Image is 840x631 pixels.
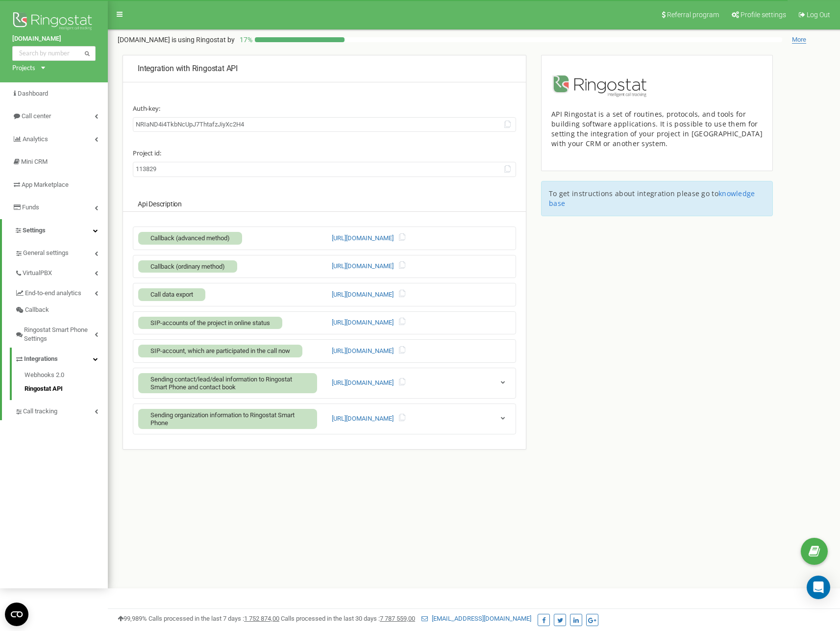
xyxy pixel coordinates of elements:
a: VirtualPBX [15,262,108,282]
a: [URL][DOMAIN_NAME] [332,234,394,243]
span: More [792,36,806,44]
span: Mini CRM [21,158,48,165]
span: Settings [23,227,46,234]
a: [DOMAIN_NAME] [12,34,96,44]
span: Sending contact/lead/deal information to Ringostat Smart Phone and contact book [150,376,292,391]
span: App Marketplace [22,181,69,188]
a: Settings [2,219,108,242]
span: Integrations [24,354,58,364]
span: VirtualPBX [23,269,52,278]
label: Auth-key: [133,97,516,115]
span: SIP-accounts of the project in online status [150,319,270,327]
img: image [551,75,651,97]
span: Call tracking [23,407,57,416]
input: Click on "Generate" button to get auth-key [133,117,516,132]
p: [DOMAIN_NAME] [118,35,235,45]
span: is using Ringostat by [172,36,235,44]
a: Integrations [15,348,108,368]
a: [URL][DOMAIN_NAME] [332,347,394,356]
span: Api Description [138,200,182,208]
button: Open CMP widget [5,603,28,626]
a: Ringostat Smart Phone Settings [15,319,108,348]
a: Call tracking [15,400,108,420]
a: [URL][DOMAIN_NAME] [332,318,394,328]
span: Analytics [23,135,48,143]
img: Ringostat logo [12,10,96,34]
div: Open Intercom Messenger [807,576,830,599]
span: Log Out [807,11,830,19]
a: Callback [15,302,108,319]
p: 17 % [235,35,255,45]
span: Call data export [150,291,193,298]
a: [URL][DOMAIN_NAME] [332,290,394,300]
a: Webhooks 2.0 [25,371,108,382]
p: To get instructions about integration please go to [549,189,765,208]
div: Projects [12,63,35,73]
span: Sending organization information to Ringostat Smart Phone [150,411,295,427]
span: Callback (ordinary method) [150,263,225,270]
p: Integration with Ringostat API [138,63,511,75]
span: Callback (advanced method) [150,234,230,242]
a: [URL][DOMAIN_NAME] [332,379,394,388]
a: General settings [15,242,108,262]
a: Ringostat API [25,382,108,394]
span: Referral program [667,11,719,19]
span: Funds [22,203,39,211]
span: Profile settings [741,11,786,19]
input: Search by number [12,46,96,61]
a: [URL][DOMAIN_NAME] [332,262,394,271]
span: Call center [22,112,51,120]
span: End-to-end analytics [25,289,81,298]
a: [URL][DOMAIN_NAME] [332,414,394,424]
div: API Ringostat is a set of routines, protocols, and tools for building software applications. It i... [551,109,763,149]
a: knowledge base [549,189,755,208]
span: SIP-account, which are participated in the call now [150,347,290,354]
label: Project id: [133,142,516,159]
a: End-to-end analytics [15,282,108,302]
span: General settings [23,249,69,258]
span: Ringostat Smart Phone Settings [24,326,95,344]
span: Dashboard [18,90,48,97]
span: Callback [25,305,49,315]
